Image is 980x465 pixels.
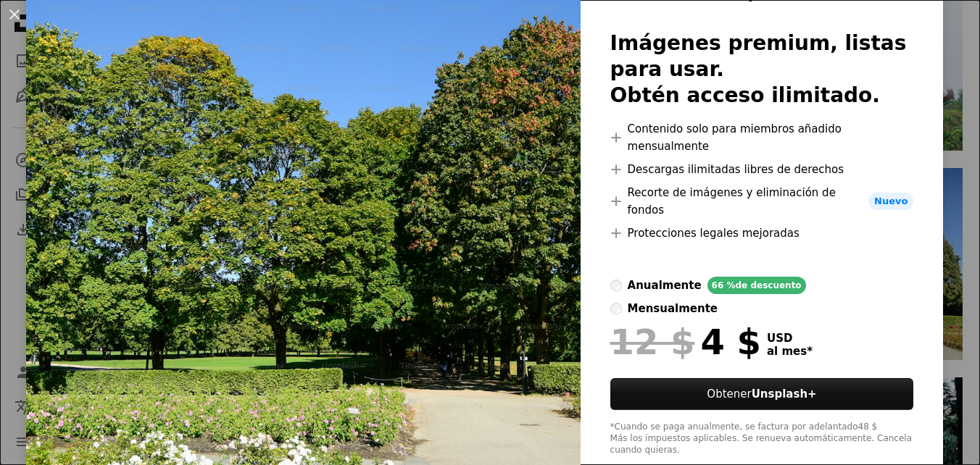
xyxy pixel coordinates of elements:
[628,277,702,294] div: anualmente
[752,387,817,401] strong: Unsplash+
[628,300,718,317] div: mensualmente
[610,225,914,242] li: Protecciones legales mejoradas
[610,323,761,361] div: 4 $
[610,280,622,291] input: anualmente66 %de descuento
[610,161,914,178] li: Descargas ilimitadas libres de derechos
[610,303,622,314] input: mensualmente
[610,378,914,410] button: ObtenerUnsplash+
[767,345,813,358] span: al mes *
[610,323,695,361] span: 12 $
[707,277,806,294] div: 66 % de descuento
[610,120,914,155] li: Contenido solo para miembros añadido mensualmente
[610,184,914,219] li: Recorte de imágenes y eliminación de fondos
[610,422,914,456] div: *Cuando se paga anualmente, se factura por adelantado 48 $ Más los impuestos aplicables. Se renue...
[767,332,813,345] span: USD
[610,30,914,109] h2: Imágenes premium, listas para usar. Obtén acceso ilimitado.
[868,193,913,210] span: Nuevo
